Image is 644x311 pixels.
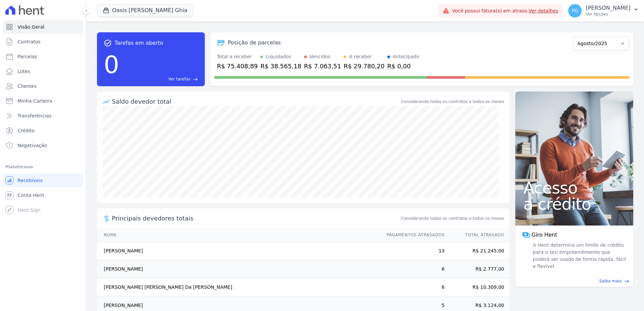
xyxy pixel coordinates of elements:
[349,53,372,60] div: A receber
[112,214,400,223] span: Principais devedores totais
[3,124,83,137] a: Crédito
[18,83,36,90] span: Clientes
[3,79,83,93] a: Clientes
[380,242,445,260] td: 13
[104,39,112,47] span: task_alt
[193,77,198,82] span: east
[3,50,83,63] a: Parcelas
[115,39,163,47] span: Tarefas em aberto
[572,8,578,13] span: PG
[586,11,631,17] p: Ver opções
[3,109,83,123] a: Transferências
[586,5,631,11] p: [PERSON_NAME]
[3,174,83,187] a: Recebíveis
[266,53,291,60] div: Liquidados
[3,188,83,202] a: Conta Hent
[18,112,52,119] span: Transferências
[18,192,44,199] span: Conta Hent
[523,196,625,212] span: a crédito
[3,35,83,48] a: Contratos
[122,76,198,82] a: Ver tarefas east
[445,260,510,278] td: R$ 2.777,00
[563,1,644,20] button: PG [PERSON_NAME] Ver opções
[445,278,510,297] td: R$ 10.309,00
[393,53,419,60] div: Antecipado
[519,278,629,284] a: Saiba mais east
[18,142,47,149] span: Negativação
[624,279,629,284] span: east
[18,53,37,60] span: Parcelas
[18,127,35,134] span: Crédito
[97,4,193,17] button: Oasis [PERSON_NAME] Ghia
[18,98,52,104] span: Minha Carteira
[523,180,625,196] span: Acesso
[112,97,400,106] div: Saldo devedor total
[310,53,330,60] div: Vencidos
[3,20,83,34] a: Visão Geral
[97,242,380,260] td: [PERSON_NAME]
[3,139,83,152] a: Negativação
[168,76,190,82] span: Ver tarefas
[97,228,380,242] th: Nome
[344,62,384,71] div: R$ 29.780,20
[18,68,30,75] span: Lotes
[380,278,445,297] td: 6
[18,38,40,45] span: Contratos
[260,62,301,71] div: R$ 38.565,18
[532,231,557,239] span: Giro Hent
[5,163,80,171] div: Plataformas
[304,62,341,71] div: R$ 7.063,51
[3,94,83,108] a: Minha Carteira
[97,260,380,278] td: [PERSON_NAME]
[18,177,43,184] span: Recebíveis
[529,8,558,13] a: Ver detalhes
[97,278,380,297] td: [PERSON_NAME] [PERSON_NAME] Da [PERSON_NAME]
[401,215,504,221] span: Considerando todos os contratos e todos os meses
[445,228,510,242] th: Total Atrasado
[228,39,281,47] div: Posição de parcelas
[217,53,258,60] div: Total a receber
[18,24,44,30] span: Visão Geral
[380,228,445,242] th: Pagamentos Atrasados
[217,62,258,71] div: R$ 75.408,89
[3,65,83,78] a: Lotes
[104,47,119,82] div: 0
[452,7,558,14] span: Você possui fatura(s) em atraso.
[401,99,504,105] div: Considerando todos os contratos e todos os meses
[380,260,445,278] td: 6
[599,278,621,284] span: Saiba mais
[532,242,626,270] span: A Hent determina um limite de crédito para o seu empreendimento que poderá ser usado de forma ráp...
[445,242,510,260] td: R$ 21.245,00
[387,62,419,71] div: R$ 0,00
